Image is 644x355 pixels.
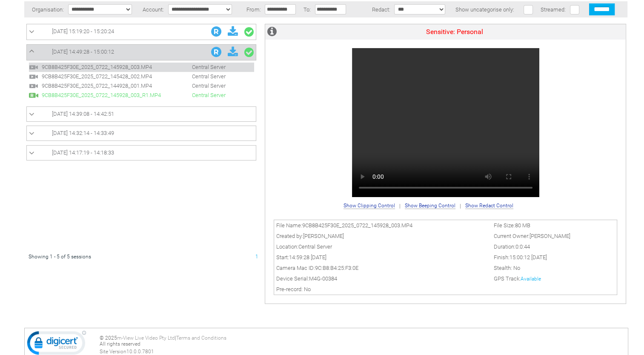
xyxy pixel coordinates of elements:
a: [DATE] 14:39:08 - 14:42:51 [29,109,254,119]
td: Duration: [492,241,617,252]
span: [DATE] 14:17:19 - 14:18:33 [52,149,114,156]
td: Account: [139,1,166,17]
span: 9CB8B425F30E_2025_0722_145928_003.MP4 [40,64,169,70]
td: Current Owner: [492,231,617,241]
span: Central Server [171,83,230,89]
td: File Name: [274,220,492,231]
div: © 2025 | All rights reserved [100,335,625,355]
span: 9CB8B425F30E_2025_0722_145928_003_R1.MP4 [40,92,169,98]
img: R_Indication.svg [211,26,221,37]
td: Camera Mac ID: [274,263,492,273]
a: 9CB8B425F30E_2025_0722_145428_002.MP4 Central Server [29,73,230,79]
td: Redact: [350,1,392,17]
span: 10.0.0.7801 [126,349,154,355]
td: Start: [274,252,492,263]
td: Device Serial: [274,273,492,284]
span: Central Server [171,73,230,80]
span: 80 MB [515,222,530,229]
span: No [304,286,311,292]
span: Pre-record: [276,286,303,292]
a: [DATE] 14:49:28 - 15:00:12 [29,47,254,58]
span: 15:00:12 [DATE] [509,254,547,261]
span: Streamed: [541,6,566,13]
td: File Size: [492,220,617,231]
span: Show Clipping Control [343,203,395,209]
td: Created by: [274,231,492,241]
span: [DATE] 14:49:28 - 15:00:12 [52,49,114,55]
td: Location: [274,241,492,252]
td: Finish: [492,252,617,263]
td: Sensitive: Personal [283,24,626,40]
span: Show Beeping Control [405,203,455,209]
span: | [399,203,401,209]
span: Stealth: [494,265,512,271]
img: video24.svg [29,72,38,81]
span: Showing 1 - 5 of 5 sessions [29,254,91,260]
span: [PERSON_NAME] [303,233,344,239]
span: 9C:B8:B4:25:F3:0E [315,265,358,271]
span: 9CB8B425F30E_2025_0722_144928_001.MP4 [40,83,169,89]
td: From: [243,1,263,17]
img: R_Indication.svg [211,47,221,57]
a: m-View Live Video Pty Ltd [117,335,175,341]
span: Show Redact Control [465,203,513,209]
span: 9CB8B425F30E_2025_0722_145428_002.MP4 [40,73,169,80]
a: 9CB8B425F30E_2025_0722_145928_003.MP4 Central Server [29,63,230,70]
span: [DATE] 14:32:14 - 14:33:49 [52,130,114,136]
a: Terms and Conditions [176,335,226,341]
td: GPS Track: [492,273,617,284]
img: R_Complete.svg [29,91,38,100]
a: [DATE] 14:17:19 - 14:18:33 [29,148,254,158]
img: video24.svg [29,63,38,72]
span: [DATE] 14:39:08 - 14:42:51 [52,111,114,117]
span: [PERSON_NAME] [530,233,570,239]
td: Organisation: [24,1,66,17]
span: No [513,265,520,271]
span: 14:59:28 [DATE] [289,254,326,261]
span: Central Server [171,92,230,98]
span: 0:0:44 [515,243,530,250]
div: Site Version [100,349,625,355]
span: Central Server [298,243,332,250]
span: [DATE] 15:19:20 - 15:20:24 [52,28,114,34]
span: Show uncategorise only: [455,6,514,13]
span: M4G-00384 [309,275,337,282]
span: 1 [255,254,258,260]
td: To: [301,1,313,17]
span: Central Server [171,64,230,70]
a: [DATE] 15:19:20 - 15:20:24 [29,26,254,37]
a: [DATE] 14:32:14 - 14:33:49 [29,128,254,138]
a: 9CB8B425F30E_2025_0722_144928_001.MP4 Central Server [29,82,230,89]
span: 9CB8B425F30E_2025_0722_145928_003.MP4 [302,222,412,229]
img: video24.svg [29,81,38,91]
a: Available [521,276,541,282]
span: | [460,203,461,209]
